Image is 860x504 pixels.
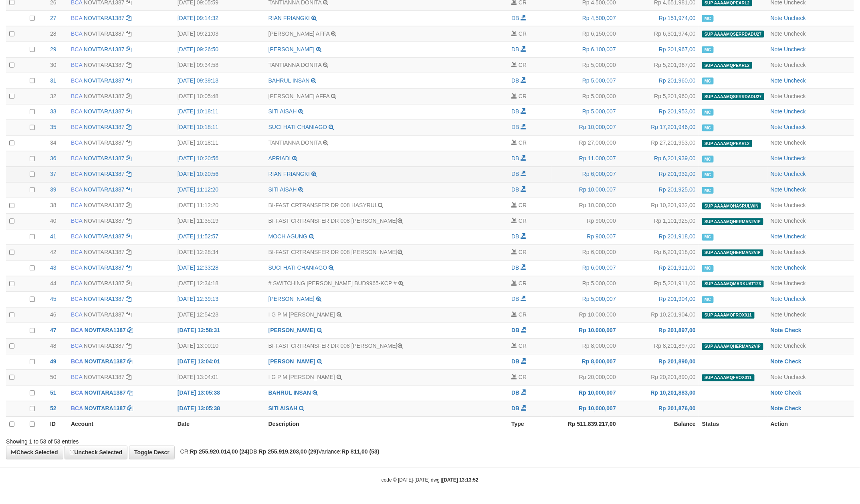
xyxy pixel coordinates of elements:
[84,187,125,193] a: NOVITARA1387
[619,214,699,229] td: Rp 1,101,925,00
[50,327,57,334] span: 47
[84,265,125,271] a: NOVITARA1387
[268,405,298,412] a: SITI AISAH
[771,405,783,412] a: Note
[784,218,806,224] a: Uncheck
[511,15,519,21] span: DB
[268,124,327,131] a: SUCI HATI CHANIAGO
[771,62,783,68] a: Note
[519,30,527,37] span: CR
[268,187,297,193] a: SITI AISAH
[771,124,783,131] a: Note
[84,124,125,131] a: NOVITARA1387
[174,89,265,104] td: [DATE] 10:05:48
[50,280,57,287] span: 44
[126,15,131,21] a: Copy NOVITARA1387 to clipboard
[551,104,619,120] td: Rp 5,000,007
[784,171,806,177] a: Uncheck
[85,359,126,365] a: NOVITARA1387
[174,73,265,89] td: [DATE] 09:39:13
[84,296,125,302] a: NOVITARA1387
[265,245,509,260] td: BI-FAST CRTRANSFER DR 008 [PERSON_NAME]
[784,77,806,84] a: Uncheck
[702,250,763,256] span: SUP AAAAMQHERMAN2VIP
[619,229,699,245] td: Rp 201,918,00
[268,327,315,334] a: [PERSON_NAME]
[265,198,509,214] td: BI-FAST CRTRANSFER DR 008 HASYRUL
[784,15,806,21] a: Uncheck
[519,312,527,318] span: CR
[702,281,764,288] span: SUP AAAAMQMARKUAT123
[50,234,57,240] span: 41
[126,124,131,131] a: Copy NOVITARA1387 to clipboard
[50,202,57,209] span: 38
[84,280,125,287] a: NOVITARA1387
[50,187,57,193] span: 39
[174,292,265,307] td: [DATE] 12:39:13
[619,104,699,120] td: Rp 201,953,00
[71,187,82,193] span: BCA
[771,218,783,224] a: Note
[126,374,131,381] a: Copy NOVITARA1387 to clipboard
[85,327,126,334] a: NOVITARA1387
[771,187,783,193] a: Note
[71,124,82,131] span: BCA
[619,135,699,151] td: Rp 27,201,953,00
[268,390,311,396] a: BAHRUL INSAN
[551,57,619,73] td: Rp 5,000,000
[519,140,527,146] span: CR
[551,354,619,370] td: Rp 8,000,007
[771,15,783,21] a: Note
[85,390,126,396] a: NOVITARA1387
[268,359,315,365] a: [PERSON_NAME]
[84,93,125,99] a: NOVITARA1387
[268,234,307,240] a: MOCH AGUNG
[174,135,265,151] td: [DATE] 10:18:11
[784,280,806,287] a: Uncheck
[268,77,310,84] a: BAHRUL INSAN
[784,249,806,256] a: Uncheck
[174,339,265,354] td: [DATE] 13:00:10
[84,15,125,21] a: NOVITARA1387
[71,343,82,349] span: BCA
[174,323,265,339] td: [DATE] 12:58:31
[50,30,57,37] span: 28
[84,218,125,224] a: NOVITARA1387
[519,93,527,99] span: CR
[771,265,783,271] a: Note
[551,42,619,57] td: Rp 6,100,007
[771,202,783,209] a: Note
[551,120,619,135] td: Rp 10,000,007
[771,249,783,256] a: Note
[268,109,297,115] a: SITI AISAH
[126,280,131,287] a: Copy NOVITARA1387 to clipboard
[71,62,82,68] span: BCA
[771,343,783,349] a: Note
[174,182,265,198] td: [DATE] 11:12:20
[619,182,699,198] td: Rp 201,925,00
[126,202,131,209] a: Copy NOVITARA1387 to clipboard
[511,77,519,84] span: DB
[268,265,327,271] a: SUCI HATI CHANIAGO
[785,390,801,396] a: Check
[784,109,806,115] a: Uncheck
[71,202,82,209] span: BCA
[551,339,619,354] td: Rp 8,000,000
[71,46,82,52] span: BCA
[71,312,82,318] span: BCA
[265,339,509,354] td: BI-FAST CRTRANSFER DR 008 [PERSON_NAME]
[784,155,806,162] a: Uncheck
[551,26,619,42] td: Rp 6,150,000
[50,93,57,99] span: 32
[771,93,783,99] a: Note
[71,280,82,287] span: BCA
[126,109,131,115] a: Copy NOVITARA1387 to clipboard
[551,182,619,198] td: Rp 10,000,007
[511,46,519,52] span: DB
[702,218,763,225] span: SUP AAAAMQHERMAN2VIP
[268,171,310,177] a: RIAN FRIANGKI
[71,218,82,224] span: BCA
[174,167,265,182] td: [DATE] 10:20:56
[126,187,131,193] a: Copy NOVITARA1387 to clipboard
[619,245,699,260] td: Rp 6,201,918,00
